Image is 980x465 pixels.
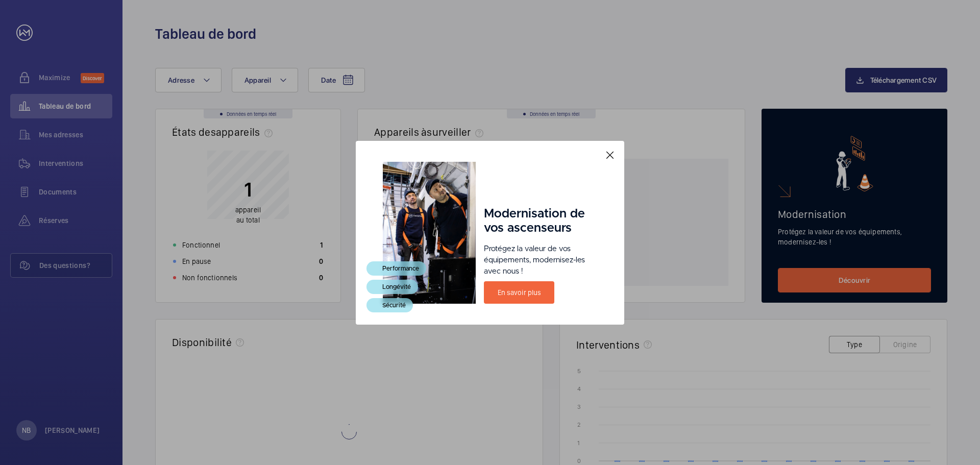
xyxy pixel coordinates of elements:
[484,207,597,235] h1: Modernisation de vos ascenseurs
[366,261,426,276] div: Performance
[366,280,418,294] div: Longévité
[484,243,597,277] p: Protégez la valeur de vos équipements, modernisez-les avec nous !
[366,298,413,312] div: Sécurité
[484,281,554,304] a: En savoir plus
